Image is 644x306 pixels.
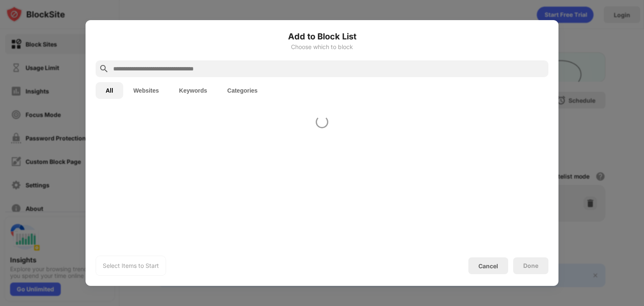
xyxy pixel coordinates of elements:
div: Done [523,262,538,269]
div: Choose which to block [96,44,548,50]
button: Websites [123,82,169,99]
img: search.svg [99,64,109,74]
div: Select Items to Start [103,262,159,270]
div: Cancel [478,262,498,270]
h6: Add to Block List [96,30,548,43]
button: Keywords [169,82,217,99]
button: All [96,82,123,99]
button: Categories [217,82,267,99]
